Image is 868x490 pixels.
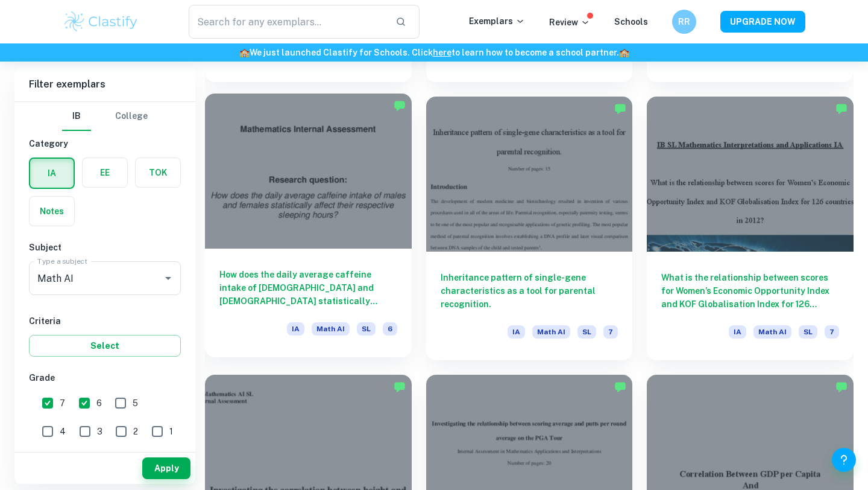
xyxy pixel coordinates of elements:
a: How does the daily average caffeine intake of [DEMOGRAPHIC_DATA] and [DEMOGRAPHIC_DATA] statistic... [205,97,412,360]
h6: How does the daily average caffeine intake of [DEMOGRAPHIC_DATA] and [DEMOGRAPHIC_DATA] statistic... [219,268,397,308]
span: SL [799,325,817,339]
label: Type a subject [37,256,87,266]
span: 6 [96,396,102,410]
button: College [115,102,148,131]
img: Clastify logo [63,10,139,34]
div: Filter type choice [62,102,148,131]
h6: We just launched Clastify for Schools. Click to learn how to become a school partner. [2,46,866,59]
a: Inheritance pattern of single-gene characteristics as a tool for parental recognition.IAMath AISL7 [426,97,633,360]
button: Apply [142,457,190,479]
span: 1 [169,425,173,438]
h6: Inheritance pattern of single-gene characteristics as a tool for parental recognition. [441,271,618,311]
button: Notes [30,197,74,226]
button: IB [62,102,91,131]
h6: Category [29,137,181,150]
span: 4 [60,425,66,438]
h6: Grade [29,371,181,384]
img: Marked [835,381,848,393]
a: Schools [614,17,648,27]
span: 6 [383,322,397,336]
h6: RR [678,15,691,28]
span: 🏫 [239,48,250,57]
button: Open [160,270,177,287]
span: 3 [97,425,102,438]
button: RR [672,10,696,34]
img: Marked [614,103,626,115]
span: Math AI [753,325,791,339]
button: UPGRADE NOW [720,11,805,33]
button: IA [30,159,74,188]
a: here [433,48,451,57]
img: Marked [614,381,626,393]
span: 2 [133,425,138,438]
span: 7 [825,325,839,339]
a: What is the relationship between scores for Women’s Economic Opportunity Index and KOF Globalisat... [647,97,854,360]
span: Math AI [312,322,350,336]
button: Select [29,335,181,357]
img: Marked [394,381,406,393]
span: Math AI [532,325,570,339]
h6: What is the relationship between scores for Women’s Economic Opportunity Index and KOF Globalisat... [661,271,839,311]
span: 🏫 [619,48,629,57]
p: Exemplars [469,14,525,28]
span: IA [729,325,746,339]
img: Marked [835,103,848,115]
h6: Filter exemplars [14,68,195,101]
span: SL [357,322,376,336]
p: Review [549,16,590,29]
span: IA [287,322,304,336]
h6: Criteria [29,314,181,328]
input: Search for any exemplars... [189,5,386,39]
span: IA [508,325,525,339]
button: Help and Feedback [832,448,856,472]
button: TOK [136,158,180,187]
span: 5 [133,396,138,410]
span: SL [577,325,596,339]
h6: Subject [29,241,181,254]
img: Marked [394,100,406,112]
span: 7 [603,325,618,339]
span: 7 [60,396,65,410]
button: EE [83,158,127,187]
